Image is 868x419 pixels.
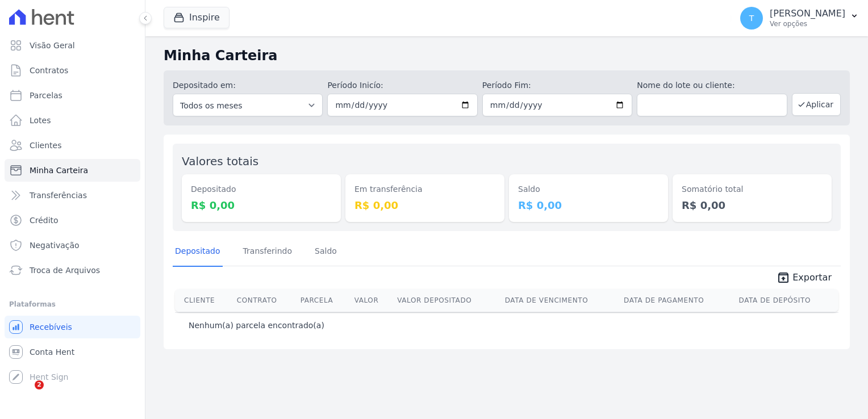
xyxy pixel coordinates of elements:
span: Minha Carteira [30,165,88,176]
span: Crédito [30,215,59,226]
span: Parcelas [30,90,62,101]
span: Recebíveis [30,321,72,333]
th: Valor [350,289,393,312]
dt: Saldo [518,183,659,195]
dt: Em transferência [354,183,495,195]
a: Troca de Arquivos [5,259,140,282]
label: Nome do lote ou cliente: [637,79,787,91]
p: [PERSON_NAME] [770,8,845,19]
button: Inspire [164,7,229,28]
dd: R$ 0,00 [354,198,495,213]
iframe: Intercom live chat [11,380,39,408]
th: Data de Depósito [735,289,838,312]
a: Visão Geral [5,34,140,57]
a: Crédito [5,209,140,232]
p: Ver opções [770,19,845,28]
a: Transferindo [241,237,295,267]
th: Contrato [232,289,296,312]
th: Cliente [175,289,232,312]
button: Aplicar [792,93,841,116]
label: Período Inicío: [327,79,477,91]
a: Clientes [5,134,140,157]
label: Valores totais [182,154,258,168]
a: Depositado [173,237,223,267]
a: Transferências [5,184,140,207]
i: unarchive [777,271,790,284]
span: Conta Hent [30,346,74,358]
th: Valor Depositado [393,289,500,312]
label: Período Fim: [482,79,632,91]
div: Plataformas [9,298,136,311]
dt: Somatório total [682,183,823,195]
th: Parcela [296,289,350,312]
span: Troca de Arquivos [30,265,100,276]
span: T [749,14,754,22]
dt: Depositado [191,183,332,195]
button: T [PERSON_NAME] Ver opções [731,2,868,34]
span: Exportar [792,271,832,284]
span: Transferências [30,190,87,201]
label: Depositado em: [173,81,236,90]
a: Parcelas [5,84,140,107]
span: Negativação [30,240,80,251]
h2: Minha Carteira [164,45,850,66]
dd: R$ 0,00 [682,198,823,213]
a: Conta Hent [5,341,140,363]
span: Contratos [30,65,68,76]
span: Visão Geral [30,40,75,51]
a: Lotes [5,109,140,132]
span: Lotes [30,115,51,126]
a: Saldo [312,237,339,267]
th: Data de Vencimento [500,289,619,312]
a: Minha Carteira [5,159,140,182]
span: 2 [35,380,44,389]
dd: R$ 0,00 [518,198,659,213]
p: Nenhum(a) parcela encontrado(a) [189,320,324,331]
a: Recebíveis [5,316,140,338]
a: Negativação [5,234,140,257]
dd: R$ 0,00 [191,198,332,213]
a: unarchive Exportar [767,271,841,287]
th: Data de Pagamento [619,289,735,312]
span: Clientes [30,140,61,151]
a: Contratos [5,59,140,82]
